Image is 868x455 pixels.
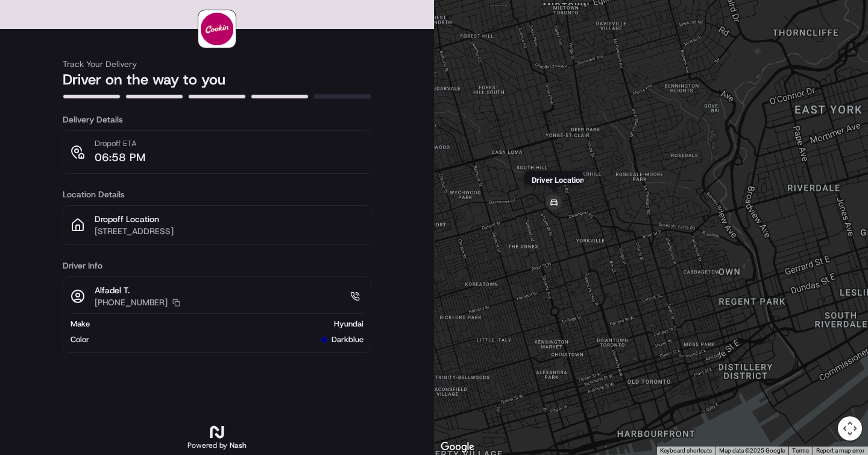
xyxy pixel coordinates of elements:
span: Hyundai [334,319,363,329]
a: Open this area in Google Maps (opens a new window) [438,439,477,455]
h2: Driver on the way to you [63,70,371,89]
img: logo-public_tracking_screen-Cookin%20App-1685973699139.png [201,13,233,45]
p: Alfadel T. [95,284,180,296]
a: Report a map error [816,447,864,454]
span: Make [71,319,90,329]
h3: Delivery Details [63,113,371,126]
button: Keyboard shortcuts [660,447,712,455]
p: [STREET_ADDRESS] [95,225,363,237]
p: [PHONE_NUMBER] [95,296,168,308]
p: Driver Location [531,176,583,185]
p: Dropoff Location [95,213,363,225]
button: Map camera controls [838,416,862,441]
span: darkblue [332,334,363,345]
h3: Track Your Delivery [63,58,371,70]
p: 06:58 PM [95,149,145,166]
h2: Powered by [187,441,247,450]
span: Map data ©2025 Google [719,447,785,454]
p: Dropoff ETA [95,138,145,149]
span: Nash [230,441,247,450]
a: Terms (opens in new tab) [792,447,809,454]
h3: Driver Info [63,259,371,272]
h3: Location Details [63,188,371,200]
img: Google [438,439,477,455]
span: Color [71,334,89,345]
